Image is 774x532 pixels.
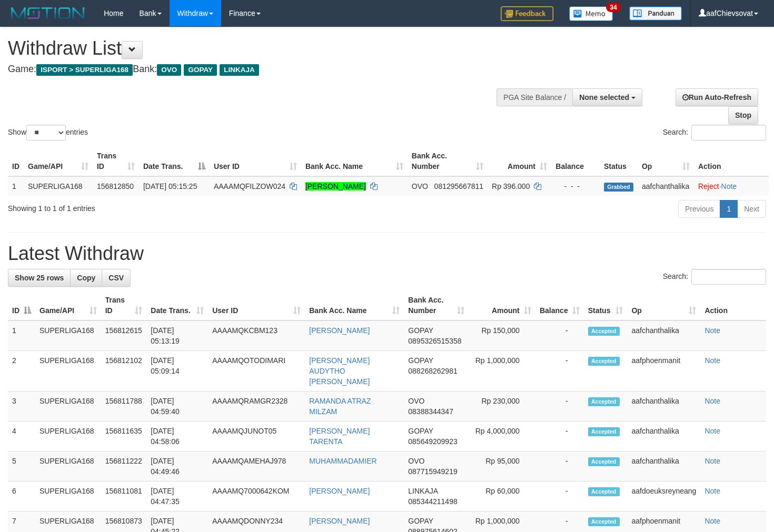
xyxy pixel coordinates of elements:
td: - [535,392,584,421]
input: Search: [691,269,766,285]
a: Stop [728,106,758,124]
a: 1 [720,200,738,218]
span: Show 25 rows [15,274,64,282]
td: AAAAMQRAMGR2328 [208,392,305,421]
td: 4 [8,421,35,451]
th: Bank Acc. Number: activate to sort column ascending [404,290,469,320]
a: [PERSON_NAME] [309,517,370,525]
td: 156812102 [101,351,147,392]
td: 156811222 [101,451,147,481]
td: 2 [8,351,35,392]
a: Note [704,517,720,525]
label: Search: [663,125,766,140]
td: 5 [8,451,35,481]
a: Note [704,326,720,335]
span: OVO [408,397,424,405]
td: SUPERLIGA168 [35,421,101,451]
td: AAAAMQ7000642KOM [208,481,305,511]
td: aafphoenmanit [627,351,700,392]
td: SUPERLIGA168 [35,320,101,351]
span: GOPAY [408,427,433,435]
th: Bank Acc. Name: activate to sort column ascending [301,146,408,176]
td: 1 [8,320,35,351]
a: [PERSON_NAME] [309,487,370,495]
td: SUPERLIGA168 [35,351,101,392]
th: ID: activate to sort column descending [8,290,35,320]
input: Search: [691,125,766,140]
a: CSV [102,269,131,287]
a: [PERSON_NAME] TARENTA [309,427,370,446]
td: aafchanthalika [627,421,700,451]
th: Op: activate to sort column ascending [627,290,700,320]
img: Button%20Memo.svg [569,6,613,21]
td: · [694,176,769,196]
td: - [535,351,584,392]
th: Action [700,290,766,320]
td: 156811788 [101,392,147,421]
span: Copy 088268262981 to clipboard [408,367,457,375]
span: Copy 0895326515358 to clipboard [408,337,461,345]
span: Accepted [588,517,620,526]
th: Game/API: activate to sort column ascending [24,146,93,176]
td: AAAAMQOTODIMARI [208,351,305,392]
span: Rp 396.000 [492,182,530,190]
a: Note [704,397,720,405]
span: Accepted [588,397,620,406]
a: Previous [678,200,720,218]
td: AAAAMQJUNOT05 [208,421,305,451]
th: Balance [551,146,600,176]
td: Rp 150,000 [469,320,535,351]
h1: Withdraw List [8,38,505,59]
td: 156811635 [101,421,147,451]
td: Rp 95,000 [469,451,535,481]
td: SUPERLIGA168 [24,176,93,196]
span: LINKAJA [220,64,259,76]
a: [PERSON_NAME] AUDYTHO [PERSON_NAME] [309,356,370,386]
a: Show 25 rows [8,269,71,287]
td: - [535,451,584,481]
span: LINKAJA [408,487,438,495]
th: Op: activate to sort column ascending [638,146,694,176]
a: Note [704,356,720,365]
td: SUPERLIGA168 [35,481,101,511]
td: [DATE] 04:59:40 [146,392,208,421]
a: RAMANDA ATRAZ MILZAM [309,397,371,416]
th: Bank Acc. Number: activate to sort column ascending [408,146,488,176]
td: - [535,421,584,451]
span: CSV [108,274,124,282]
span: OVO [157,64,181,76]
th: Date Trans.: activate to sort column ascending [146,290,208,320]
th: Date Trans.: activate to sort column descending [139,146,210,176]
td: - [535,481,584,511]
span: GOPAY [408,326,433,335]
span: [DATE] 05:15:25 [143,182,197,190]
a: Reject [698,182,719,190]
th: Bank Acc. Name: activate to sort column ascending [305,290,404,320]
span: GOPAY [184,64,217,76]
span: Copy 087715949219 to clipboard [408,467,457,476]
td: aafchanthalika [627,451,700,481]
div: PGA Site Balance / [497,88,572,106]
td: 1 [8,176,24,196]
th: Game/API: activate to sort column ascending [35,290,101,320]
span: Grabbed [604,183,633,192]
td: aafchanthalika [627,392,700,421]
div: Showing 1 to 1 of 1 entries [8,199,315,214]
span: AAAAMQFILZOW024 [214,182,285,190]
a: Note [704,487,720,495]
th: Amount: activate to sort column ascending [469,290,535,320]
th: User ID: activate to sort column ascending [210,146,301,176]
h1: Latest Withdraw [8,243,766,264]
img: panduan.png [629,6,682,21]
td: 156811081 [101,481,147,511]
td: aafchanthalika [627,320,700,351]
a: Copy [70,269,102,287]
td: Rp 230,000 [469,392,535,421]
span: OVO [408,457,424,465]
th: Action [694,146,769,176]
th: Trans ID: activate to sort column ascending [101,290,147,320]
td: 156812615 [101,320,147,351]
th: Trans ID: activate to sort column ascending [93,146,139,176]
th: User ID: activate to sort column ascending [208,290,305,320]
h4: Game: Bank: [8,64,505,75]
